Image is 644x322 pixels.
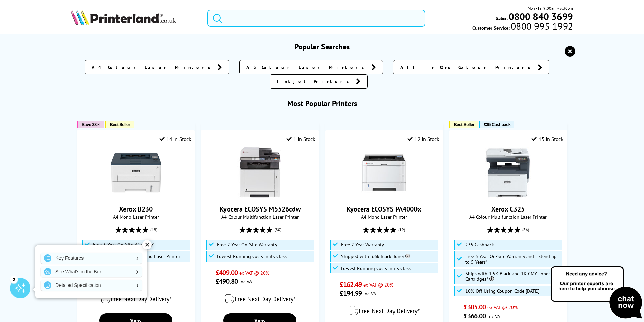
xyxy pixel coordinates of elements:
[142,240,152,249] div: ✕
[465,271,561,282] span: Ships with 1.5K Black and 1K CMY Toner Cartridges*
[472,23,573,31] span: Customer Service:
[277,78,353,85] span: Inkjet Printers
[77,121,103,128] button: Save 38%
[216,268,238,277] span: £409.00
[41,280,142,291] a: Detailed Specification
[110,122,130,127] span: Best Seller
[119,205,153,214] a: Xerox B230
[80,214,191,220] span: A4 Mono Laser Printer
[508,13,573,20] a: 0800 840 3699
[393,60,549,74] a: All In One Colour Printers
[449,121,478,128] button: Best Seller
[407,135,439,142] div: 12 In Stock
[398,223,405,236] span: (19)
[111,193,161,199] a: Xerox B230
[92,64,214,71] span: A4 Colour Laser Printers
[85,60,229,74] a: A4 Colour Laser Printers
[150,223,157,236] span: (48)
[465,242,494,247] span: £35 Cashback
[483,193,533,199] a: Xerox C325
[509,10,573,23] b: 0800 840 3699
[341,266,411,271] span: Lowest Running Costs in its Class
[71,99,573,108] h3: Most Popular Printers
[41,266,142,277] a: See What's in the Box
[496,15,508,21] span: Sales:
[359,147,409,198] img: Kyocera ECOSYS PA4000x
[105,121,134,128] button: Best Seller
[159,135,191,142] div: 14 In Stock
[71,10,199,26] a: Printerland Logo
[239,270,269,276] span: ex VAT @ 20%
[340,280,362,289] span: £162.49
[329,301,439,320] div: modal_delivery
[71,42,573,51] h3: Popular Searches
[549,265,644,321] img: Open Live Chat window
[341,242,384,247] span: Free 2 Year Warranty
[491,205,525,214] a: Xerox C325
[359,193,409,199] a: Kyocera ECOSYS PA4000x
[41,253,142,264] a: Key Features
[531,135,563,142] div: 15 In Stock
[464,303,486,312] span: £305.00
[235,147,285,198] img: Kyocera ECOSYS M5526cdw
[453,214,563,220] span: A4 Colour Multifunction Laser Printer
[454,122,474,127] span: Best Seller
[217,254,287,259] span: Lowest Running Costs in its Class
[400,64,534,71] span: All In One Colour Printers
[487,313,502,319] span: inc VAT
[465,254,561,265] span: Free 3 Year On-Site Warranty and Extend up to 5 Years*
[522,223,529,236] span: (86)
[10,276,18,283] div: 2
[235,193,285,199] a: Kyocera ECOSYS M5526cdw
[465,288,539,294] span: 10% Off Using Coupon Code [DATE]
[479,121,514,128] button: £35 Cashback
[275,223,281,236] span: (80)
[329,214,439,220] span: A4 Mono Laser Printer
[528,5,573,11] span: Mon - Fri 9:00am - 5:30pm
[340,289,362,298] span: £194.99
[363,281,393,288] span: ex VAT @ 20%
[216,277,238,286] span: £490.80
[207,10,425,27] input: Se
[239,278,254,285] span: inc VAT
[286,135,315,142] div: 1 In Stock
[81,122,100,127] span: Save 38%
[205,289,315,308] div: modal_delivery
[363,290,378,297] span: inc VAT
[80,289,191,308] div: modal_delivery
[270,74,368,89] a: Inkjet Printers
[510,23,573,29] span: 0800 995 1992
[347,205,421,214] a: Kyocera ECOSYS PA4000x
[246,64,368,71] span: A3 Colour Laser Printers
[111,147,161,198] img: Xerox B230
[205,214,315,220] span: A4 Colour Multifunction Laser Printer
[483,147,533,198] img: Xerox C325
[220,205,301,214] a: Kyocera ECOSYS M5526cdw
[487,304,518,311] span: ex VAT @ 20%
[71,10,176,25] img: Printerland Logo
[484,122,510,127] span: £35 Cashback
[217,242,277,247] span: Free 2 Year On-Site Warranty
[464,312,486,320] span: £366.00
[239,60,383,74] a: A3 Colour Laser Printers
[341,254,410,259] span: Shipped with 3.6k Black Toner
